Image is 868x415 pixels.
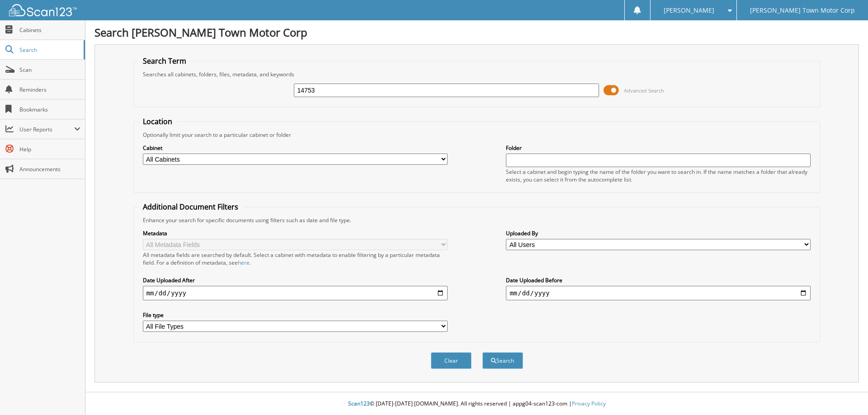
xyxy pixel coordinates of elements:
span: Bookmarks [19,106,80,113]
label: Date Uploaded Before [506,276,811,284]
span: Announcements [19,165,80,173]
span: Scan [19,66,80,74]
span: User Reports [19,126,74,133]
legend: Location [138,117,177,126]
span: Reminders [19,86,80,93]
span: [PERSON_NAME] [664,8,714,13]
label: Uploaded By [506,229,811,237]
span: [PERSON_NAME] Town Motor Corp [750,8,855,13]
div: Enhance your search for specific documents using filters such as date and file type. [138,216,816,224]
button: Search [482,352,523,369]
span: Scan123 [348,400,370,407]
label: Date Uploaded After [143,276,448,284]
legend: Search Term [138,56,191,66]
img: scan123-logo-white.svg [9,4,77,16]
input: start [143,286,448,300]
button: Clear [431,352,472,369]
div: Optionally limit your search to a particular cabinet or folder [138,131,816,139]
label: File type [143,311,448,319]
label: Folder [506,144,811,152]
label: Cabinet [143,144,448,152]
h1: Search [PERSON_NAME] Town Motor Corp [94,25,859,40]
span: Search [19,46,79,54]
label: Metadata [143,229,448,237]
div: Select a cabinet and begin typing the name of the folder you want to search in. If the name match... [506,168,811,183]
span: Help [19,145,80,153]
legend: Additional Document Filters [138,202,243,212]
input: end [506,286,811,300]
div: All metadata fields are searched by default. Select a cabinet with metadata to enable filtering b... [143,251,448,266]
a: Privacy Policy [572,400,606,407]
div: Searches all cabinets, folders, files, metadata, and keywords [138,70,816,78]
a: here [238,259,250,266]
span: Cabinets [19,26,80,34]
span: Advanced Search [624,87,664,94]
iframe: Chat Widget [823,372,868,415]
div: © [DATE]-[DATE] [DOMAIN_NAME]. All rights reserved | appg04-scan123-com | [85,393,868,415]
